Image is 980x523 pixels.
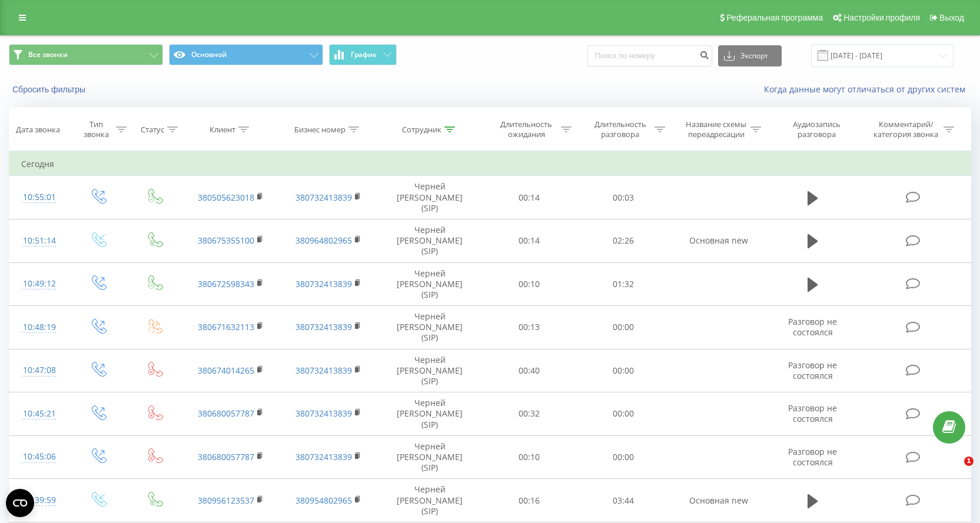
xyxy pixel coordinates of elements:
a: 380732413839 [295,451,352,462]
td: 00:00 [576,349,670,392]
div: 10:51:14 [21,229,58,252]
div: 10:39:59 [21,489,58,512]
td: 00:10 [482,262,576,306]
td: 00:32 [482,392,576,436]
td: Черней [PERSON_NAME] (SIP) [377,219,483,262]
td: 03:44 [576,479,670,522]
td: Черней [PERSON_NAME] (SIP) [377,435,483,479]
button: Экспорт [718,45,782,66]
span: Разговор не состоялся [788,359,837,381]
iframe: Intercom live chat [940,457,968,485]
a: 380680057787 [198,451,254,462]
div: Аудиозапись разговора [779,119,855,139]
span: Разговор не состоялся [788,446,837,468]
a: 380675355100 [198,235,254,246]
div: 10:48:19 [21,316,58,339]
div: 10:55:01 [21,186,58,209]
td: Основная new [670,479,768,522]
a: 380674014265 [198,365,254,376]
td: 00:40 [482,349,576,392]
div: Сотрудник [402,125,441,135]
a: 380671632113 [198,321,254,332]
button: Open CMP widget [6,489,34,517]
td: Основная new [670,219,768,262]
button: Основной [169,44,323,65]
a: 380680057787 [198,408,254,419]
td: 02:26 [576,219,670,262]
span: Разговор не состоялся [788,402,837,424]
td: Сегодня [9,152,971,176]
span: Реферальная программа [726,13,823,22]
div: 10:47:08 [21,359,58,382]
span: График [351,51,377,59]
div: Бизнес номер [294,125,346,135]
a: 380964802965 [295,235,352,246]
td: 00:03 [576,176,670,219]
button: График [329,44,397,65]
div: Дата звонка [16,125,60,135]
div: Клиент [210,125,235,135]
div: Длительность разговора [589,119,652,139]
a: 380672598343 [198,278,254,289]
div: Статус [141,125,164,135]
a: 380732413839 [295,408,352,419]
span: 1 [964,457,974,466]
div: Комментарий/категория звонка [872,119,941,139]
td: Черней [PERSON_NAME] (SIP) [377,479,483,522]
span: Все звонки [28,50,68,59]
span: Настройки профиля [843,13,920,22]
div: 10:49:12 [21,272,58,295]
td: 00:00 [576,392,670,436]
span: Разговор не состоялся [788,316,837,338]
button: Сбросить фильтры [9,84,91,95]
a: 380954802965 [295,495,352,506]
input: Поиск по номеру [587,45,712,66]
td: 00:16 [482,479,576,522]
a: 380732413839 [295,365,352,376]
a: 380505623018 [198,192,254,203]
a: 380732413839 [295,278,352,289]
td: 00:10 [482,435,576,479]
td: 00:14 [482,219,576,262]
a: 380732413839 [295,321,352,332]
td: Черней [PERSON_NAME] (SIP) [377,349,483,392]
div: Тип звонка [79,119,112,139]
td: 00:00 [576,306,670,349]
td: 00:13 [482,306,576,349]
td: Черней [PERSON_NAME] (SIP) [377,176,483,219]
td: 01:32 [576,262,670,306]
td: Черней [PERSON_NAME] (SIP) [377,262,483,306]
div: 10:45:06 [21,445,58,468]
a: Когда данные могут отличаться от других систем [764,84,971,95]
a: 380732413839 [295,192,352,203]
div: Название схемы переадресации [685,119,748,139]
td: Черней [PERSON_NAME] (SIP) [377,306,483,349]
button: Все звонки [9,44,163,65]
td: 00:00 [576,435,670,479]
div: 10:45:21 [21,402,58,425]
td: Черней [PERSON_NAME] (SIP) [377,392,483,436]
td: 00:14 [482,176,576,219]
div: Длительность ожидания [495,119,558,139]
a: 380956123537 [198,495,254,506]
span: Выход [939,13,964,22]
